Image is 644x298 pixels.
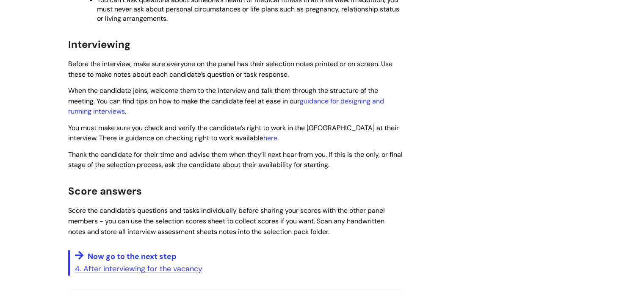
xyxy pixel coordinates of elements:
[68,206,385,236] span: Score the candidate’s questions and tasks individually before sharing your scores with the other ...
[68,184,142,198] span: Score answers
[75,264,202,274] a: 4. After interviewing for the vacancy
[68,38,130,51] span: Interviewing
[68,123,399,143] span: You must make sure you check and verify the candidate’s right to work in the [GEOGRAPHIC_DATA] at...
[88,251,177,262] span: Now go to the next step
[68,86,384,116] span: When the candidate joins, welcome them to the interview and talk them through the structure of th...
[68,150,403,170] span: Thank the candidate for their time and advise them when they’ll next hear from you. If this is th...
[263,134,277,142] a: here
[68,59,392,79] span: Before the interview, make sure everyone on the panel has their selection notes printed or on scr...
